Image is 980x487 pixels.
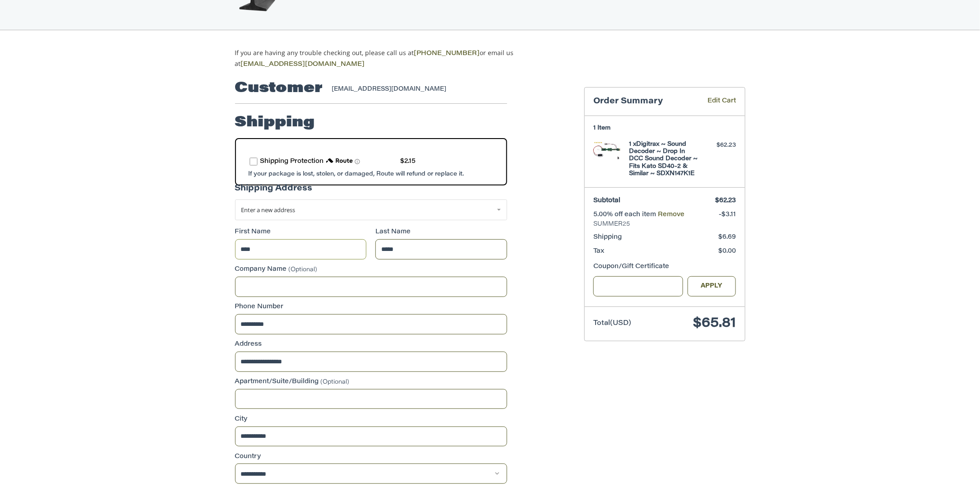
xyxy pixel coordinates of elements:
[355,159,360,164] span: Learn more
[235,48,542,70] p: If you are having any trouble checking out, please call us at or email us at
[593,248,604,255] span: Tax
[241,206,296,214] span: Enter a new address
[250,153,493,171] div: route shipping protection selector element
[658,212,684,218] a: Remove
[235,227,367,237] label: First Name
[700,141,736,150] div: $62.23
[235,79,323,97] h2: Customer
[235,302,507,312] label: Phone Number
[719,212,736,218] span: -$3.11
[414,51,480,57] a: [PHONE_NUMBER]
[593,212,658,218] span: 5.00% off each item
[593,125,736,132] h3: 1 Item
[235,183,313,199] legend: Shipping Address
[235,114,315,132] h2: Shipping
[235,265,507,274] label: Company Name
[715,198,736,204] span: $62.23
[593,220,736,229] span: SUMMER25
[694,97,736,107] a: Edit Cart
[718,234,736,241] span: $6.69
[241,61,365,68] a: [EMAIL_ADDRESS][DOMAIN_NAME]
[235,199,507,220] a: Enter or select a different address
[593,198,620,204] span: Subtotal
[718,248,736,255] span: $0.00
[401,157,416,167] div: $2.15
[688,276,736,297] button: Apply
[235,415,507,424] label: City
[321,379,350,385] small: (Optional)
[235,452,507,462] label: Country
[629,141,698,177] h4: 1 x Digitrax ~ Sound Decoder ~ Drop In DCC Sound Decoder ~ Fits Kato SD40-2 & Similar ~ SDXN147K1E
[593,262,736,272] div: Coupon/Gift Certificate
[375,227,507,237] label: Last Name
[593,234,622,241] span: Shipping
[693,317,736,330] span: $65.81
[593,97,694,107] h3: Order Summary
[289,267,318,273] small: (Optional)
[593,276,683,297] input: Gift Certificate or Coupon Code
[332,85,498,94] div: [EMAIL_ADDRESS][DOMAIN_NAME]
[593,320,631,327] span: Total (USD)
[235,340,507,349] label: Address
[249,171,464,177] span: If your package is lost, stolen, or damaged, Route will refund or replace it.
[235,377,507,387] label: Apartment/Suite/Building
[260,158,324,165] span: Shipping Protection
